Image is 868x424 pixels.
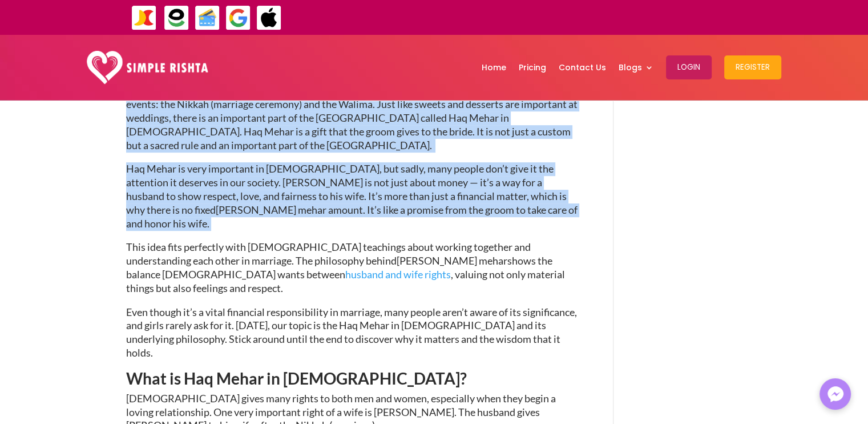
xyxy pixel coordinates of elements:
[666,55,712,79] button: Login
[164,5,189,31] img: EasyPaisa-icon
[126,162,567,215] span: Haq Mehar is very important in [DEMOGRAPHIC_DATA], but sadly, many people don’t give it the atten...
[482,38,506,97] a: Home
[126,254,565,294] span: shows the balance [DEMOGRAPHIC_DATA] wants between , valuing not only material things but also fe...
[126,241,531,267] span: This idea fits perfectly with [DEMOGRAPHIC_DATA] teachings about working together and understandi...
[519,38,546,97] a: Pricing
[824,383,847,406] img: Messenger
[131,5,157,31] img: JazzCash-icon
[724,38,781,97] a: Register
[195,5,220,31] img: Credit Cards
[126,84,578,151] span: are very special and focus mainly on two events: the Nikkah (marriage ceremony) and the Walima. J...
[397,254,507,267] span: [PERSON_NAME] mehar
[126,369,467,388] span: What is Haq Mehar in [DEMOGRAPHIC_DATA]?
[225,5,251,31] img: GooglePay-icon
[216,203,363,216] span: [PERSON_NAME] mehar amount
[724,55,781,79] button: Register
[256,5,282,31] img: ApplePay-icon
[345,268,451,281] a: husband and wife rights
[126,306,577,359] span: Even though it’s a vital financial responsibility in marriage, many people aren’t aware of its si...
[126,203,578,230] span: . It’s like a promise from the groom to take care of and honor his wife.
[666,38,712,97] a: Login
[559,38,606,97] a: Contact Us
[619,38,653,97] a: Blogs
